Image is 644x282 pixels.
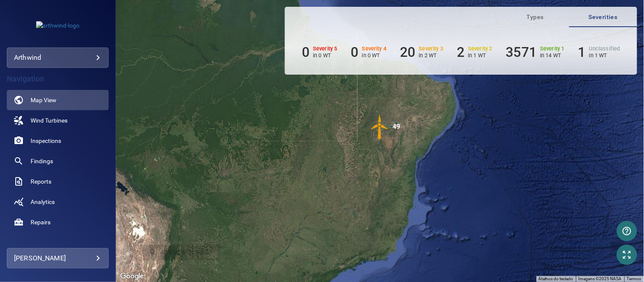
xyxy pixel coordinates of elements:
h6: 20 [400,44,415,60]
a: inspections noActive [7,131,109,151]
span: Imagens ©2025 NASA [579,276,622,281]
h6: Severity 3 [419,46,444,52]
img: arthwind-logo [36,21,80,30]
h6: 0 [351,44,359,60]
h6: 3571 [506,44,537,60]
span: Types [506,12,564,22]
a: Abrir esta área no Google Maps (abre uma nova janela) [118,271,146,282]
li: Severity 1 [506,44,565,60]
h6: Unclassified [589,46,620,52]
h6: Severity 4 [362,46,387,52]
img: Google [118,271,146,282]
p: in 2 WT [419,52,444,59]
h6: Severity 1 [540,46,565,52]
h6: 2 [457,44,464,60]
li: Severity Unclassified [578,44,620,60]
li: Severity 2 [457,44,492,60]
li: Severity 4 [351,44,387,60]
span: Wind Turbines [31,116,67,125]
div: 49 [393,114,400,140]
div: [PERSON_NAME] [14,251,101,265]
img: windFarmIconCat3.svg [367,114,393,140]
p: in 0 WT [313,52,337,59]
a: reports noActive [7,171,109,192]
p: in 1 WT [468,52,492,59]
div: arthwind [7,47,109,68]
a: Termos (abre em uma nova guia) [627,276,641,281]
p: in 1 WT [589,52,620,59]
h6: 0 [302,44,309,60]
a: repairs noActive [7,212,109,232]
a: findings noActive [7,151,109,171]
p: in 0 WT [362,52,387,59]
h6: Severity 2 [468,46,492,52]
h4: Navigation [7,75,109,83]
span: Repairs [31,218,51,226]
a: map active [7,90,109,110]
span: Severities [574,12,632,22]
span: Findings [31,157,53,165]
div: arthwind [14,51,101,64]
button: Atalhos do teclado [539,276,574,282]
h6: Severity 5 [313,46,337,52]
a: windturbines noActive [7,110,109,131]
span: Inspections [31,137,61,145]
li: Severity 5 [302,44,337,60]
h6: 1 [578,44,586,60]
span: Analytics [31,198,55,206]
span: Reports [31,177,51,186]
li: Severity 3 [400,44,443,60]
p: in 14 WT [540,52,565,59]
gmp-advanced-marker: 49 [367,114,393,141]
a: analytics noActive [7,192,109,212]
span: Map View [31,96,56,104]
